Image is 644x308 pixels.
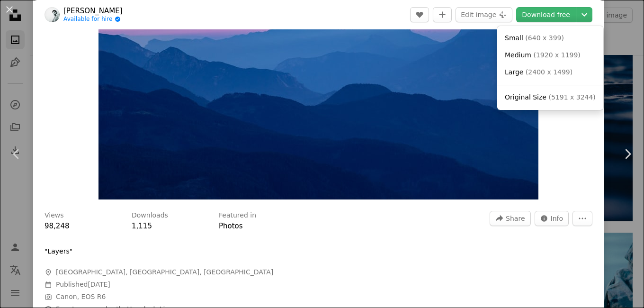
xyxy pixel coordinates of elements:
[525,34,564,42] span: ( 640 x 399 )
[505,93,546,101] span: Original Size
[526,68,572,76] span: ( 2400 x 1499 )
[505,34,523,42] span: Small
[505,51,531,59] span: Medium
[576,7,592,22] button: Choose download size
[533,51,580,59] span: ( 1920 x 1199 )
[505,68,523,76] span: Large
[497,26,603,110] div: Choose download size
[548,93,595,101] span: ( 5191 x 3244 )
